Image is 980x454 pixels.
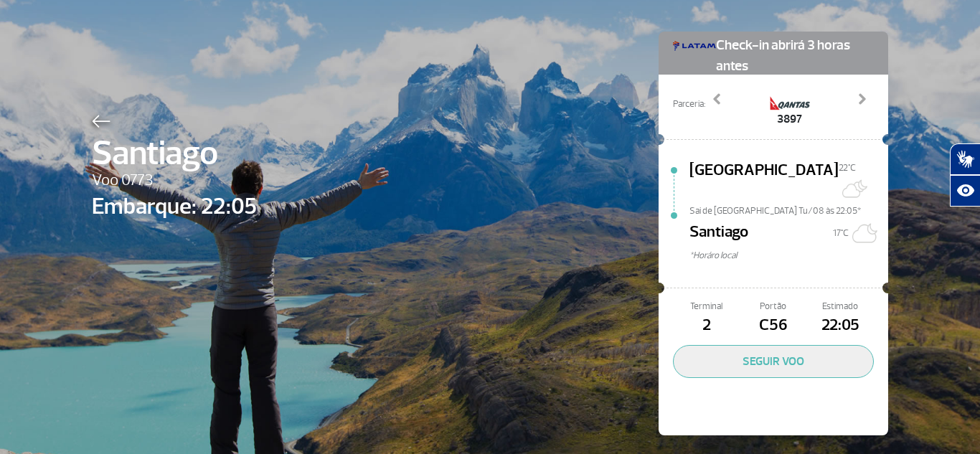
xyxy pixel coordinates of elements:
span: 17°C [833,227,849,239]
span: Portão [740,300,806,313]
span: *Horáro local [689,249,888,263]
span: 22°C [839,162,856,174]
span: [GEOGRAPHIC_DATA] [689,159,839,204]
img: Muitas nuvens [839,174,867,203]
button: Abrir recursos assistivos. [950,175,980,207]
span: C56 [740,313,806,338]
span: Embarque: 22:05 [92,189,257,224]
span: Estimado [807,300,874,313]
span: Voo 0773 [92,169,257,193]
img: Céu limpo [849,219,877,247]
span: Santiago [92,128,257,179]
span: Terminal [673,300,740,313]
div: Plugin de acessibilidade da Hand Talk. [950,143,980,207]
button: Abrir tradutor de língua de sinais. [950,143,980,175]
span: 2 [673,313,740,338]
span: Parceria: [673,98,705,111]
span: Sai de [GEOGRAPHIC_DATA] Tu/08 às 22:05* [689,204,888,214]
span: Check-in abrirá 3 horas antes [716,32,874,77]
span: 3897 [768,110,811,128]
span: Santiago [689,220,748,249]
span: 22:05 [807,313,874,338]
button: SEGUIR VOO [673,345,874,378]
